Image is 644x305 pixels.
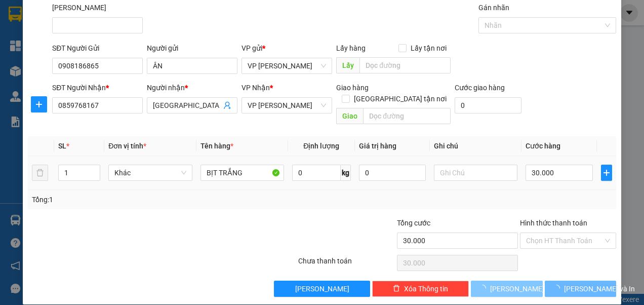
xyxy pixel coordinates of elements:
span: Lấy tận nơi [407,43,451,54]
div: Chưa thanh toán [297,255,395,273]
div: VP gửi [241,43,332,54]
span: Định lượng [303,142,339,150]
span: VP Nhận [241,84,270,92]
span: Giao hàng [336,84,369,92]
input: Dọc đường [363,108,451,124]
span: plus [601,169,612,177]
span: user-add [223,101,231,109]
div: SĐT Người Nhận [52,82,143,93]
label: Cước giao hàng [455,84,505,92]
span: Tổng cước [397,219,430,227]
span: [PERSON_NAME] và In [564,283,635,294]
button: [PERSON_NAME] [471,281,543,297]
span: [PERSON_NAME] [490,283,544,294]
span: Lấy [336,57,359,73]
button: plus [601,165,613,181]
button: delete [32,165,48,181]
input: VD: Bàn, Ghế [200,165,284,181]
input: Mã ĐH [52,17,143,33]
span: Xóa Thông tin [404,283,448,294]
label: Mã ĐH [52,4,106,12]
button: [PERSON_NAME] và In [545,281,617,297]
span: [PERSON_NAME] [295,283,349,294]
span: VP Phạm Ngũ Lão [248,58,326,73]
span: Giá trị hàng [359,142,396,150]
span: Khác [114,165,186,180]
label: Gán nhãn [478,4,509,12]
input: Ghi Chú [434,165,517,181]
button: plus [31,96,47,112]
input: Dọc đường [359,57,451,73]
span: [GEOGRAPHIC_DATA] tận nơi [350,93,451,104]
th: Ghi chú [430,136,521,156]
div: Tổng: 1 [32,194,250,205]
button: [PERSON_NAME] [274,281,370,297]
div: SĐT Người Gửi [52,43,143,54]
span: delete [393,285,400,293]
span: plus [31,100,47,108]
input: 0 [359,165,426,181]
span: kg [341,165,351,181]
div: Người nhận [147,82,237,93]
span: Lấy hàng [336,44,366,52]
span: Giao [336,108,363,124]
span: Đơn vị tính [108,142,146,150]
span: loading [479,285,490,292]
span: Tên hàng [200,142,233,150]
div: Người gửi [147,43,237,54]
button: deleteXóa Thông tin [372,281,468,297]
span: VP Phan Thiết [248,98,326,113]
span: SL [58,142,66,150]
span: Cước hàng [526,142,560,150]
span: loading [553,285,564,292]
label: Hình thức thanh toán [520,219,587,227]
input: Cước giao hàng [455,97,521,113]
